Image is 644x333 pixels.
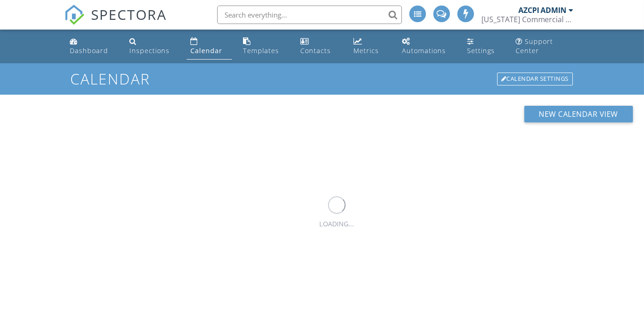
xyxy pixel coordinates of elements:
a: SPECTORA [64,12,167,32]
div: LOADING... [319,219,354,229]
div: Dashboard [70,46,108,55]
div: Support Center [516,37,553,55]
h1: Calendar [70,71,574,87]
a: Support Center [512,33,578,60]
div: Templates [243,46,279,55]
span: SPECTORA [91,5,167,24]
div: Metrics [353,46,379,55]
a: Automations (Advanced) [398,33,456,60]
a: Settings [463,33,504,60]
div: Contacts [301,46,331,55]
div: Settings [467,46,495,55]
a: Templates [239,33,289,60]
a: Calendar [187,33,232,60]
a: Inspections [126,33,179,60]
div: Calendar [190,46,222,55]
div: AZCPI ADMIN [518,6,567,15]
a: Contacts [297,33,343,60]
div: Calendar Settings [497,73,573,85]
a: Dashboard [66,33,118,60]
div: Automations [402,46,446,55]
a: Calendar Settings [496,72,574,86]
div: Inspections [129,46,170,55]
button: New Calendar View [524,106,633,122]
input: Search everything... [217,6,402,24]
div: Arizona Commercial Property Inspections [481,15,574,24]
a: Metrics [350,33,391,60]
img: The Best Home Inspection Software - Spectora [64,5,85,25]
